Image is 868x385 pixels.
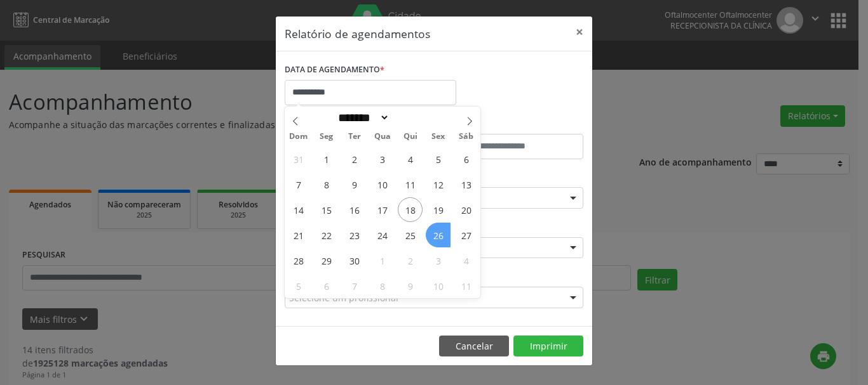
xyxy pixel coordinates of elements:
span: Sex [424,133,452,141]
span: Setembro 29, 2025 [314,248,339,273]
span: Setembro 23, 2025 [342,223,367,247]
span: Setembro 8, 2025 [314,172,339,197]
span: Setembro 20, 2025 [454,197,478,222]
span: Setembro 7, 2025 [286,172,311,197]
span: Setembro 6, 2025 [454,147,478,171]
span: Setembro 4, 2025 [398,147,423,171]
span: Setembro 2, 2025 [342,147,367,171]
span: Outubro 4, 2025 [454,248,478,273]
span: Setembro 27, 2025 [454,223,478,247]
span: Outubro 1, 2025 [370,248,395,273]
span: Setembro 16, 2025 [342,197,367,222]
select: Month [334,111,390,124]
span: Outubro 10, 2025 [426,273,451,298]
span: Ter [341,133,369,141]
span: Setembro 13, 2025 [454,172,478,197]
label: DATA DE AGENDAMENTO [285,60,384,80]
span: Selecione um profissional [289,291,398,304]
span: Outubro 8, 2025 [370,273,395,298]
button: Cancelar [439,336,509,357]
button: Close [567,16,592,48]
span: Setembro 19, 2025 [426,197,451,222]
span: Setembro 30, 2025 [342,248,367,273]
span: Outubro 7, 2025 [342,273,367,298]
span: Setembro 15, 2025 [314,197,339,222]
span: Setembro 17, 2025 [370,197,395,222]
span: Setembro 3, 2025 [370,147,395,171]
span: Setembro 14, 2025 [286,197,311,222]
span: Outubro 5, 2025 [286,273,311,298]
h5: Relatório de agendamentos [285,25,430,42]
span: Setembro 21, 2025 [286,223,311,247]
input: Year [390,111,431,124]
span: Setembro 18, 2025 [398,197,423,222]
span: Dom [285,133,313,141]
span: Agosto 31, 2025 [286,147,311,171]
span: Setembro 24, 2025 [370,223,395,247]
span: Setembro 28, 2025 [286,248,311,273]
span: Qua [369,133,397,141]
span: Setembro 26, 2025 [426,223,451,247]
span: Outubro 9, 2025 [398,273,423,298]
span: Setembro 9, 2025 [342,172,367,197]
span: Qui [397,133,424,141]
span: Setembro 1, 2025 [314,147,339,171]
span: Sáb [452,133,480,141]
span: Setembro 10, 2025 [370,172,395,197]
span: Setembro 25, 2025 [398,223,423,247]
span: Setembro 22, 2025 [314,223,339,247]
span: Outubro 11, 2025 [454,273,478,298]
span: Setembro 11, 2025 [398,172,423,197]
button: Imprimir [513,336,583,357]
span: Setembro 12, 2025 [426,172,451,197]
span: Outubro 2, 2025 [398,248,423,273]
span: Outubro 3, 2025 [426,248,451,273]
span: Outubro 6, 2025 [314,273,339,298]
label: ATÉ [437,114,583,134]
span: Seg [313,133,341,141]
span: Setembro 5, 2025 [426,147,451,171]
